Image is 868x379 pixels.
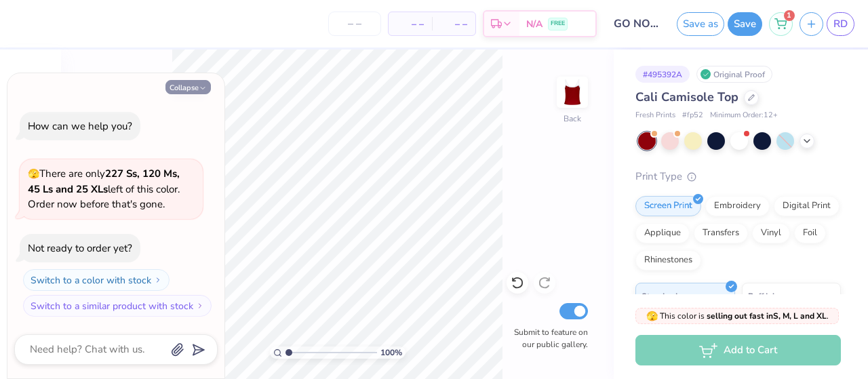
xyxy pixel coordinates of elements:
[784,10,795,21] span: 1
[707,311,827,321] strong: selling out fast in S, M, L and XL
[794,223,826,243] div: Foil
[440,17,467,31] span: – –
[774,196,840,216] div: Digital Print
[748,289,776,303] span: Puff Ink
[165,80,211,94] button: Collapse
[635,196,701,216] div: Screen Print
[635,223,690,243] div: Applique
[526,17,542,31] span: N/A
[604,10,670,37] input: Untitled Design
[827,12,854,36] a: RD
[635,250,701,271] div: Rhinestones
[642,289,677,303] span: Standard
[635,110,675,121] span: Fresh Prints
[728,12,762,36] button: Save
[28,167,39,180] span: 🫣
[28,167,180,196] strong: 227 Ss, 120 Ms, 45 Ls and 25 XLs
[507,326,588,351] label: Submit to feature on our public gallery.
[646,310,658,323] span: 🫣
[635,169,841,184] div: Print Type
[551,19,565,28] span: FREE
[635,89,738,105] span: Cali Camisole Top
[28,241,132,255] div: Not ready to order yet?
[564,113,581,125] div: Back
[710,110,778,121] span: Minimum Order: 12 +
[635,66,690,83] div: # 495392A
[380,346,402,359] span: 100 %
[833,16,848,32] span: RD
[196,302,204,310] img: Switch to a similar product with stock
[646,310,829,322] span: This color is .
[752,223,790,243] div: Vinyl
[23,295,212,317] button: Switch to a similar product with stock
[397,17,424,31] span: – –
[694,223,748,243] div: Transfers
[154,276,162,284] img: Switch to a color with stock
[696,66,772,83] div: Original Proof
[23,269,170,291] button: Switch to a color with stock
[682,110,703,121] span: # fp52
[28,167,180,211] span: There are only left of this color. Order now before that's gone.
[28,119,132,133] div: How can we help you?
[328,12,381,36] input: – –
[677,12,724,36] button: Save as
[705,196,770,216] div: Embroidery
[559,79,586,106] img: Back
